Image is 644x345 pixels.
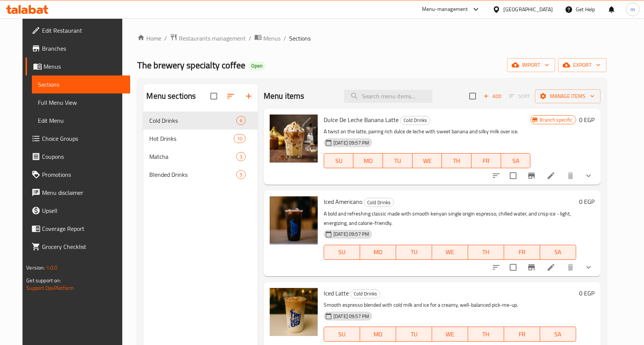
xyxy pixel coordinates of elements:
[26,130,130,148] a: Choice Groups
[38,80,124,89] span: Sections
[546,263,555,272] a: Edit menu item
[630,5,635,14] span: m
[584,171,593,180] svg: Show Choices
[248,63,266,69] span: Open
[432,327,468,342] button: WE
[584,263,593,272] svg: Show Choices
[561,258,579,276] button: delete
[396,327,432,342] button: TU
[504,245,540,260] button: FR
[42,188,124,197] span: Menu disclaimer
[543,247,573,258] span: SA
[149,170,236,179] span: Blended Drinks
[38,98,124,107] span: Full Menu View
[504,155,528,166] span: SA
[471,153,501,168] button: FR
[26,238,130,256] a: Grocery Checklist
[435,329,465,340] span: WE
[399,247,429,258] span: TU
[327,247,357,258] span: SU
[353,153,383,168] button: MO
[143,166,258,184] div: Blended Drinks5
[445,155,468,166] span: TH
[42,152,124,161] span: Coupons
[364,198,394,207] div: Cold Drinks
[289,34,311,43] span: Sections
[482,92,503,101] span: Add
[579,196,594,207] h6: 0 EGP
[26,166,130,184] a: Promotions
[324,245,360,260] button: SU
[468,245,504,260] button: TH
[330,139,372,146] span: [DATE] 09:57 PM
[42,242,124,251] span: Grocery Checklist
[254,33,281,43] a: Menus
[237,153,245,160] span: 3
[26,39,130,57] a: Branches
[363,247,393,258] span: MO
[422,5,468,14] div: Menu-management
[416,155,439,166] span: WE
[236,116,246,125] div: items
[26,220,130,238] a: Coverage Report
[263,34,281,43] span: Menus
[42,206,124,215] span: Upsell
[442,153,471,168] button: TH
[270,196,318,244] img: Iced Americano
[474,155,498,166] span: FR
[149,116,236,125] span: Cold Drinks
[330,313,372,320] span: [DATE] 09:57 PM
[399,329,429,340] span: TU
[324,127,530,136] p: A twist on the latte, pairing rich dulce de leche with sweet banana and silky milk over ice.
[26,283,74,293] a: Support.OpsPlatform
[264,90,305,102] h2: Menu items
[143,130,258,148] div: Hot Drinks10
[396,245,432,260] button: TU
[143,108,258,187] nav: Menu sections
[26,263,45,273] span: Version:
[465,88,480,104] span: Select section
[507,58,555,72] button: import
[471,247,501,258] span: TH
[413,153,442,168] button: WE
[206,88,222,104] span: Select all sections
[432,245,468,260] button: WE
[146,90,196,102] h2: Menu sections
[170,33,246,43] a: Restaurants management
[164,34,167,43] li: /
[487,258,505,276] button: sort-choices
[149,134,233,143] span: Hot Drinks
[149,152,236,161] div: Matcha
[234,135,245,142] span: 10
[350,289,380,298] div: Cold Drinks
[501,153,531,168] button: SA
[143,111,258,130] div: Cold Drinks6
[344,90,432,103] input: search
[248,62,266,71] div: Open
[26,57,130,75] a: Menus
[137,34,161,43] a: Home
[324,114,399,125] span: Dulce De Leche Banana Latte
[26,21,130,39] a: Edit Restaurant
[143,148,258,166] div: Matcha3
[360,327,396,342] button: MO
[540,245,576,260] button: SA
[558,58,606,72] button: export
[327,155,351,166] span: SU
[505,168,521,184] span: Select to update
[42,134,124,143] span: Choice Groups
[236,152,246,161] div: items
[507,329,537,340] span: FR
[579,288,594,298] h6: 0 EGP
[222,87,240,105] span: Sort sections
[579,167,597,185] button: show more
[179,34,246,43] span: Restaurants management
[32,111,130,130] a: Edit Menu
[537,116,575,124] span: Branch specific
[32,75,130,93] a: Sections
[46,263,58,273] span: 1.0.0
[234,134,246,143] div: items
